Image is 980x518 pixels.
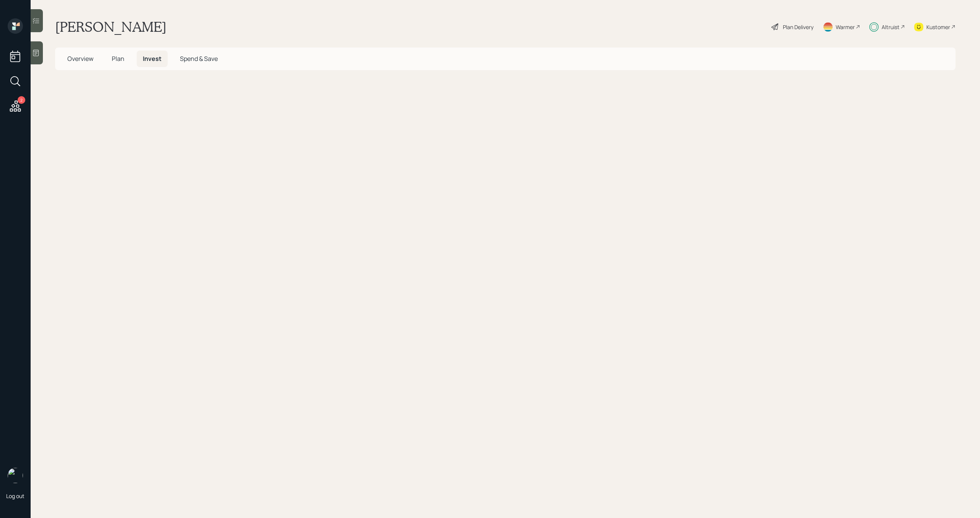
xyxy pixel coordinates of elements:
span: Spend & Save [180,54,218,63]
span: Plan [112,54,124,63]
span: Invest [143,54,162,63]
div: Plan Delivery [783,23,813,31]
img: michael-russo-headshot.png [8,468,23,483]
div: 2 [18,96,25,104]
div: Warmer [836,23,855,31]
span: Overview [67,54,93,63]
div: Altruist [882,23,900,31]
h1: [PERSON_NAME] [55,18,167,35]
div: Log out [6,492,24,500]
div: Kustomer [926,23,950,31]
